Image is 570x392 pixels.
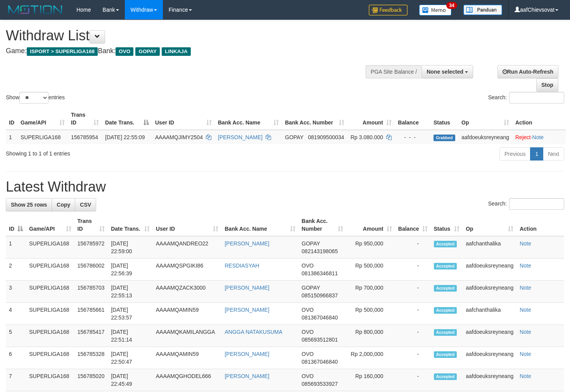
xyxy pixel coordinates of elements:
span: GOPAY [285,134,303,140]
th: Action [512,108,566,130]
th: Trans ID: activate to sort column ascending [68,108,102,130]
span: OVO [302,307,314,313]
td: AAAAMQZACK3000 [153,281,221,303]
td: 156786002 [74,259,108,281]
th: Date Trans.: activate to sort column ascending [108,214,153,236]
img: MOTION_logo.png [6,4,65,16]
img: panduan.png [463,5,502,15]
th: Bank Acc. Name: activate to sort column ascending [215,108,282,130]
label: Search: [488,92,564,104]
a: [PERSON_NAME] [225,285,269,291]
td: · [512,130,566,144]
td: SUPERLIGA168 [17,130,68,144]
span: OVO [116,47,133,56]
td: aafdoeuksreyneang [463,325,516,347]
span: GOPAY [302,285,320,291]
input: Search: [509,92,564,104]
span: GOPAY [302,240,320,247]
td: 156785020 [74,369,108,391]
span: Copy 081909500034 to clipboard [308,134,344,140]
a: CSV [75,198,96,211]
span: Accepted [434,241,457,247]
td: AAAAMQANDREO22 [153,236,221,259]
span: 34 [446,2,457,9]
td: Rp 500,000 [346,303,395,325]
td: 156785703 [74,281,108,303]
h4: Game: Bank: [6,47,372,55]
label: Show entries [6,92,65,104]
span: Accepted [434,263,457,269]
td: 156785972 [74,236,108,259]
a: Note [532,134,544,140]
td: 5 [6,325,26,347]
span: Rp 3.080.000 [351,134,383,140]
td: - [395,281,431,303]
td: AAAAMQSPGIKI86 [153,259,221,281]
a: Reject [515,134,531,140]
span: OVO [302,329,314,335]
h1: Latest Withdraw [6,179,564,195]
td: 3 [6,281,26,303]
span: None selected [427,69,463,75]
span: Copy 085693512801 to clipboard [302,337,338,343]
td: 156785328 [74,347,108,369]
div: PGA Site Balance / [366,65,421,78]
select: Showentries [19,92,48,104]
a: Note [520,307,531,313]
a: Copy [52,198,75,211]
th: Status [430,108,458,130]
td: [DATE] 22:51:14 [108,325,153,347]
th: Balance: activate to sort column ascending [395,214,431,236]
th: Bank Acc. Number: activate to sort column ascending [282,108,347,130]
td: [DATE] 22:56:39 [108,259,153,281]
span: Accepted [434,329,457,336]
span: Copy 085693533927 to clipboard [302,381,338,387]
a: [PERSON_NAME] [218,134,263,140]
img: Button%20Memo.svg [419,5,452,16]
td: [DATE] 22:45:49 [108,369,153,391]
h1: Withdraw List [6,28,372,43]
th: Bank Acc. Name: activate to sort column ascending [221,214,298,236]
a: ANGGA NATAKUSUMA [225,329,282,335]
img: Feedback.jpg [369,5,408,16]
th: Trans ID: activate to sort column ascending [74,214,108,236]
td: [DATE] 22:53:57 [108,303,153,325]
span: Accepted [434,307,457,314]
a: Note [520,329,531,335]
td: SUPERLIGA168 [26,281,74,303]
input: Search: [509,198,564,210]
td: aafdoeuksreyneang [463,347,516,369]
td: AAAAMQKAMILANGGA [153,325,221,347]
td: - [395,303,431,325]
td: AAAAMQAMIN59 [153,303,221,325]
th: ID: activate to sort column descending [6,214,26,236]
span: Copy 082143198065 to clipboard [302,248,338,254]
span: LINKAJA [162,47,191,56]
a: Run Auto-Refresh [497,65,558,78]
span: Copy 081386346811 to clipboard [302,270,338,276]
a: [PERSON_NAME] [225,307,269,313]
button: None selected [421,65,473,78]
td: 6 [6,347,26,369]
td: aafdoeuksreyneang [463,259,516,281]
td: Rp 500,000 [346,259,395,281]
td: Rp 2,000,000 [346,347,395,369]
th: Game/API: activate to sort column ascending [26,214,74,236]
a: Next [543,147,564,161]
div: Showing 1 to 1 of 1 entries [6,147,232,157]
td: [DATE] 22:50:47 [108,347,153,369]
span: OVO [302,351,314,357]
td: 1 [6,236,26,259]
td: 4 [6,303,26,325]
th: User ID: activate to sort column ascending [153,214,221,236]
td: AAAAMQGHODEL666 [153,369,221,391]
span: Accepted [434,373,457,380]
span: Copy 085150966837 to clipboard [302,292,338,299]
td: [DATE] 22:55:13 [108,281,153,303]
a: [PERSON_NAME] [225,240,269,247]
label: Search: [488,198,564,210]
div: - - - [398,133,427,141]
th: Amount: activate to sort column ascending [347,108,395,130]
th: User ID: activate to sort column ascending [152,108,215,130]
span: AAAAMQJIMY2504 [155,134,203,140]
